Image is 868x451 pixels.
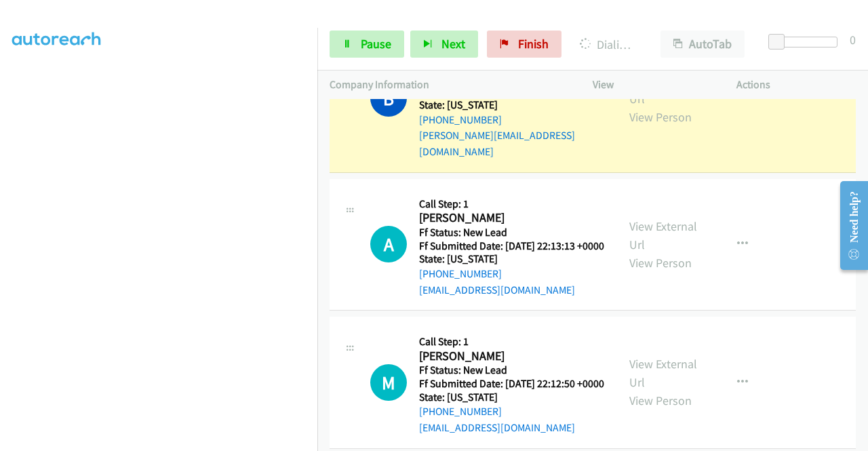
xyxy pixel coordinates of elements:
[370,80,407,117] h1: B
[629,73,697,106] a: View External Url
[370,364,407,401] h1: M
[419,391,604,404] h5: State: [US_STATE]
[419,377,604,391] h5: Ff Submitted Date: [DATE] 22:12:50 +0000
[419,421,575,434] a: [EMAIL_ADDRESS][DOMAIN_NAME]
[419,239,604,253] h5: Ff Submitted Date: [DATE] 22:13:13 +0000
[629,393,692,408] a: View Person
[361,36,391,52] span: Pause
[629,255,692,271] a: View Person
[775,37,837,47] div: Delay between calls (in seconds)
[487,31,561,58] a: Finish
[330,77,568,93] p: Company Information
[419,197,604,211] h5: Call Step: 1
[736,77,856,93] p: Actions
[629,109,692,125] a: View Person
[419,113,502,126] a: [PHONE_NUMBER]
[419,98,605,112] h5: State: [US_STATE]
[829,172,868,279] iframe: Resource Center
[441,36,465,52] span: Next
[419,283,575,296] a: [EMAIL_ADDRESS][DOMAIN_NAME]
[370,364,407,401] div: The call is yet to be attempted
[419,267,502,280] a: [PHONE_NUMBER]
[419,349,600,364] h2: [PERSON_NAME]
[419,252,604,266] h5: State: [US_STATE]
[850,31,856,49] div: 0
[660,31,745,58] button: AutoTab
[593,77,712,93] p: View
[419,335,604,349] h5: Call Step: 1
[330,31,404,58] a: Pause
[580,35,636,54] p: Dialing Bismarck [PERSON_NAME]
[629,218,697,252] a: View External Url
[419,210,600,226] h2: [PERSON_NAME]
[419,405,502,418] a: [PHONE_NUMBER]
[419,129,575,158] a: [PERSON_NAME][EMAIL_ADDRESS][DOMAIN_NAME]
[518,36,549,52] span: Finish
[370,226,407,262] h1: A
[419,364,604,377] h5: Ff Status: New Lead
[419,226,604,239] h5: Ff Status: New Lead
[629,356,697,390] a: View External Url
[370,226,407,262] div: The call is yet to be attempted
[410,31,478,58] button: Next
